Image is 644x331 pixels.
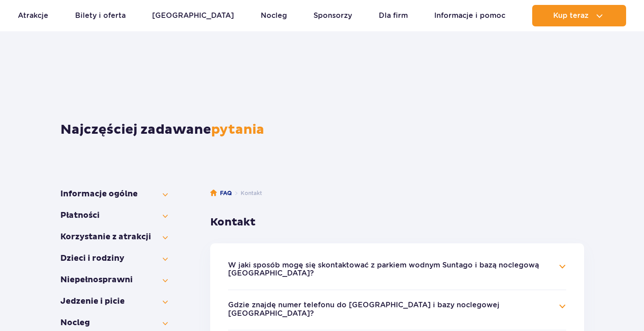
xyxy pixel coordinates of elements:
[152,5,234,26] a: [GEOGRAPHIC_DATA]
[232,189,262,198] li: Kontakt
[60,275,168,285] button: Niepełno­sprawni
[60,318,168,328] button: Nocleg
[228,261,553,278] button: W jaki sposób mogę się skontaktować z parkiem wodnym Suntago i bazą noclegową [GEOGRAPHIC_DATA]?
[210,216,584,229] h3: Kontakt
[434,5,505,26] a: Informacje i pomoc
[532,5,626,26] button: Kup teraz
[228,301,553,318] button: Gdzie znajdę numer telefonu do [GEOGRAPHIC_DATA] i bazy noclegowej [GEOGRAPHIC_DATA]?
[60,232,168,242] button: Korzystanie z atrakcji
[60,122,584,138] h1: Najczęściej zadawane
[210,189,232,198] a: FAQ
[60,253,168,264] button: Dzieci i rodziny
[553,12,589,20] span: Kup teraz
[18,5,48,26] a: Atrakcje
[60,189,168,199] button: Informacje ogólne
[75,5,126,26] a: Bilety i oferta
[261,5,287,26] a: Nocleg
[60,210,168,221] button: Płatności
[211,121,264,138] span: pytania
[379,5,408,26] a: Dla firm
[314,5,352,26] a: Sponsorzy
[60,296,168,307] button: Jedzenie i picie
